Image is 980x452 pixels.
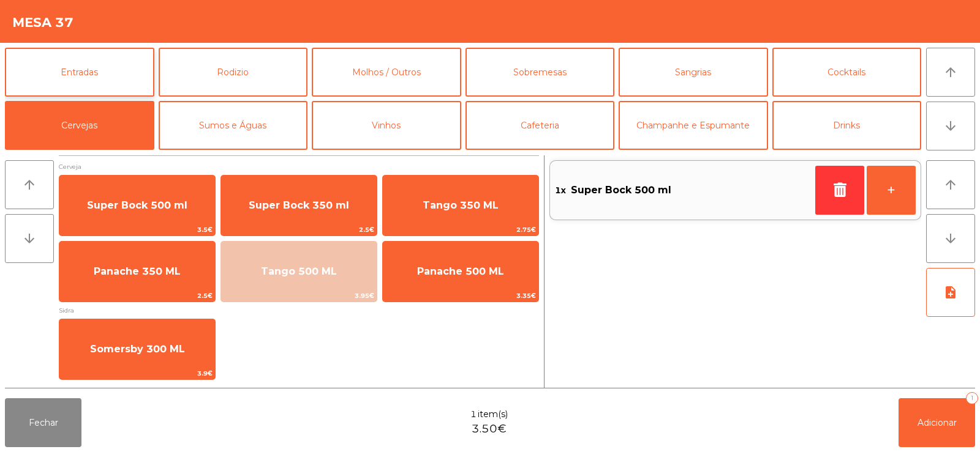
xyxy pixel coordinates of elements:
[312,48,461,97] button: Molhos / Outros
[59,305,539,316] span: Sidra
[472,421,507,437] span: 3.50€
[383,290,538,302] span: 3.35€
[159,48,308,97] button: Rodizio
[571,181,671,199] span: Super Bock 500 ml
[5,160,54,209] button: arrow_upward
[94,265,181,277] span: Panache 350 ML
[619,101,768,150] button: Champanhe e Espumante
[943,177,958,192] i: arrow_upward
[159,101,308,150] button: Sumos e Águas
[87,199,187,211] span: Super Bock 500 ml
[59,368,215,379] span: 3.9€
[261,265,337,277] span: Tango 500 ML
[423,199,499,211] span: Tango 350 ML
[22,231,37,246] i: arrow_downward
[12,13,73,32] h4: Mesa 37
[926,102,975,150] button: arrow_downward
[772,101,922,150] button: Drinks
[22,177,37,192] i: arrow_upward
[943,231,958,246] i: arrow_downward
[943,285,958,300] i: note_add
[867,166,916,215] button: +
[966,392,978,404] div: 1
[466,48,615,97] button: Sobremesas
[478,408,508,421] span: item(s)
[5,48,154,97] button: Entradas
[221,290,377,302] span: 3.95€
[899,398,975,447] button: Adicionar1
[772,48,922,97] button: Cocktails
[926,48,975,97] button: arrow_upward
[5,214,54,263] button: arrow_downward
[943,65,958,80] i: arrow_upward
[249,199,349,211] span: Super Bock 350 ml
[5,101,154,150] button: Cervejas
[926,160,975,209] button: arrow_upward
[59,224,215,235] span: 3.5€
[470,408,477,421] span: 1
[926,268,975,317] button: note_add
[90,343,185,355] span: Somersby 300 ML
[619,48,768,97] button: Sangrias
[926,214,975,263] button: arrow_downward
[943,119,958,133] i: arrow_downward
[555,181,566,199] span: 1x
[417,265,504,277] span: Panache 500 ML
[466,101,615,150] button: Cafeteria
[221,224,377,235] span: 2.5€
[383,224,538,235] span: 2.75€
[59,290,215,302] span: 2.5€
[59,161,539,172] span: Cerveja
[5,398,81,447] button: Fechar
[312,101,461,150] button: Vinhos
[918,417,957,428] span: Adicionar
